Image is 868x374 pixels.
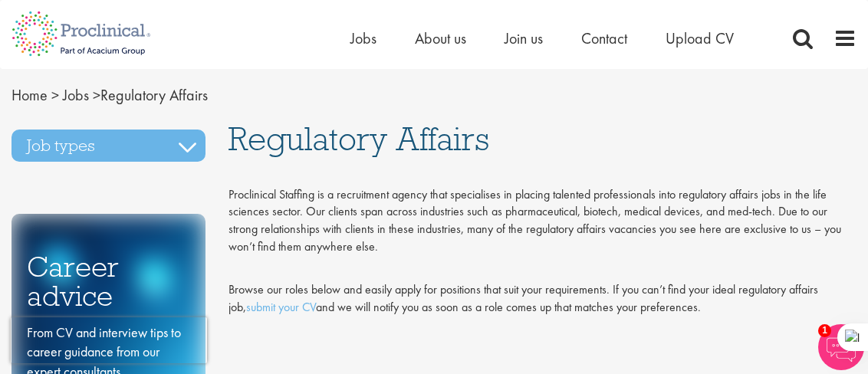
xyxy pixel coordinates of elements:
[27,252,190,311] h3: Career advice
[581,28,627,48] a: Contact
[505,28,543,48] a: Join us
[350,28,376,48] a: Jobs
[246,299,316,315] a: submit your CV
[12,85,208,105] span: Regulatory Affairs
[666,28,734,48] a: Upload CV
[415,28,466,48] a: About us
[63,85,89,105] a: breadcrumb link to Jobs
[818,324,831,337] span: 1
[51,85,59,105] span: >
[12,85,48,105] a: breadcrumb link to Home
[12,130,205,162] h3: Job types
[93,85,100,105] span: >
[11,317,207,363] iframe: reCAPTCHA
[229,186,856,256] div: Proclinical Staffing is a recruitment agency that specialises in placing talented professionals i...
[818,324,864,370] img: Chatbot
[229,281,856,317] div: Browse our roles below and easily apply for positions that suit your requirements. If you can’t f...
[229,118,489,159] span: Regulatory Affairs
